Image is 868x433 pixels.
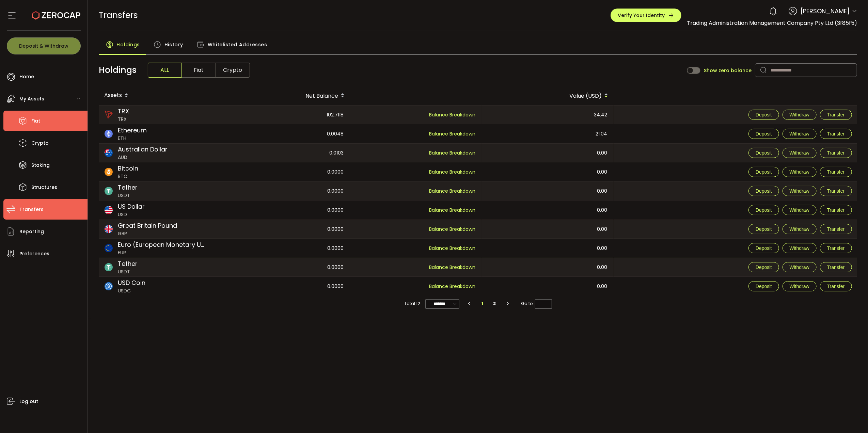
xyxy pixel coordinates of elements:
[118,145,168,154] span: Australian Dollar
[783,224,817,234] button: Withdraw
[218,182,349,200] div: 0.0000
[820,110,852,120] button: Transfer
[482,220,613,238] div: 0.00
[118,249,207,256] span: EUR
[482,124,613,143] div: 21.04
[118,268,138,275] span: USDT
[820,148,852,158] button: Transfer
[820,262,852,272] button: Transfer
[429,206,476,214] span: Balance Breakdown
[118,154,168,161] span: AUD
[790,188,809,194] span: Withdraw
[827,226,845,232] span: Transfer
[827,169,845,175] span: Transfer
[218,144,349,162] div: 0.0103
[105,244,113,252] img: eur_portfolio.svg
[218,258,349,276] div: 0.0000
[19,44,68,48] span: Deposit & Withdraw
[790,131,809,137] span: Withdraw
[790,112,809,117] span: Withdraw
[756,284,772,289] span: Deposit
[790,284,809,289] span: Withdraw
[429,149,476,156] span: Balance Breakdown
[790,169,809,175] span: Withdraw
[218,220,349,238] div: 0.0000
[748,262,779,272] button: Deposit
[99,9,138,21] span: Transfers
[748,167,779,177] button: Deposit
[801,6,850,16] span: [PERSON_NAME]
[31,160,50,170] span: Staking
[820,224,852,234] button: Transfer
[99,90,218,101] div: Assets
[218,90,350,101] div: Net Balance
[827,245,845,251] span: Transfer
[118,278,146,287] span: USD Coin
[482,106,613,124] div: 34.42
[790,226,809,232] span: Withdraw
[118,240,207,249] span: Euro (European Monetary Unit)
[618,13,665,18] span: Verify Your Identity
[118,173,139,180] span: BTC
[105,206,113,214] img: usd_portfolio.svg
[489,299,501,308] li: 2
[827,207,845,213] span: Transfer
[756,112,772,117] span: Deposit
[429,225,476,233] span: Balance Breakdown
[611,9,681,22] button: Verify Your Identity
[105,282,113,290] img: usdc_portfolio.svg
[105,149,113,157] img: aud_portfolio.svg
[429,263,476,271] span: Balance Breakdown
[19,72,34,82] span: Home
[820,243,852,253] button: Transfer
[429,244,476,252] span: Balance Breakdown
[118,202,145,211] span: US Dollar
[783,167,817,177] button: Withdraw
[7,37,81,54] button: Deposit & Withdraw
[756,169,772,175] span: Deposit
[827,131,845,137] span: Transfer
[118,164,139,173] span: Bitcoin
[429,168,476,176] span: Balance Breakdown
[105,225,113,233] img: gbp_portfolio.svg
[105,187,113,195] img: usdt_portfolio.svg
[118,126,147,135] span: Ethereum
[704,68,752,73] span: Show zero balance
[31,182,57,192] span: Structures
[790,207,809,213] span: Withdraw
[482,90,614,101] div: Value (USD)
[748,110,779,120] button: Deposit
[687,19,857,27] span: Trading Administration Management Company Pty Ltd (3f85f5)
[218,201,349,220] div: 0.0000
[118,230,177,237] span: GBP
[827,150,845,156] span: Transfer
[756,245,772,251] span: Deposit
[790,245,809,251] span: Withdraw
[31,138,49,148] span: Crypto
[118,107,129,116] span: TRX
[118,116,129,123] span: TRX
[482,201,613,220] div: 0.00
[31,116,40,126] span: Fiat
[19,397,38,406] span: Log out
[429,130,476,137] span: Balance Breakdown
[820,186,852,196] button: Transfer
[182,63,216,78] span: Fiat
[482,277,613,296] div: 0.00
[105,111,113,119] img: trx_portfolio.png
[404,299,420,308] span: Total 12
[148,63,182,78] span: ALL
[820,205,852,215] button: Transfer
[820,281,852,291] button: Transfer
[783,129,817,139] button: Withdraw
[756,150,772,156] span: Deposit
[429,187,476,195] span: Balance Breakdown
[105,130,113,138] img: eth_portfolio.svg
[208,38,267,51] span: Whitelisted Addresses
[99,64,137,77] span: Holdings
[521,299,552,308] span: Go to
[19,249,49,259] span: Preferences
[748,129,779,139] button: Deposit
[834,400,868,433] iframe: Chat Widget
